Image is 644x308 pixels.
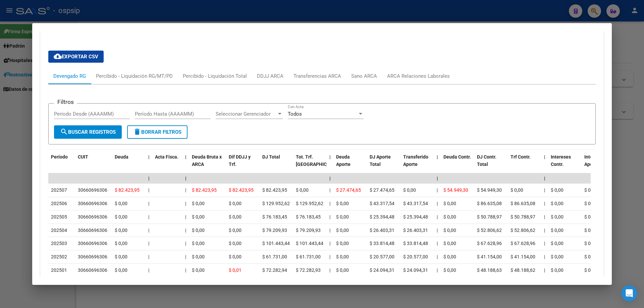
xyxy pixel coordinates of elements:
span: | [185,254,186,259]
span: $ 41.154,00 [477,254,502,259]
span: $ 0,01 [229,267,241,273]
span: | [148,241,149,246]
span: $ 0,00 [229,228,241,233]
span: Todos [288,111,302,117]
span: $ 0,00 [551,201,563,206]
span: $ 24.094,31 [403,267,428,273]
div: 30660696306 [78,213,107,221]
span: CUIT [78,154,88,160]
span: $ 0,00 [403,187,416,193]
span: $ 0,00 [192,228,205,233]
datatable-header-cell: Deuda Contr. [441,150,474,179]
span: $ 0,00 [192,201,205,206]
mat-icon: search [60,128,68,136]
span: | [185,201,186,206]
span: $ 0,00 [584,267,597,273]
span: $ 50.788,97 [477,214,502,220]
span: $ 86.635,08 [477,201,502,206]
div: DDJJ ARCA [257,72,283,80]
div: 30660696306 [78,240,107,247]
span: $ 0,00 [229,201,241,206]
span: Trf Contr. [511,154,531,160]
datatable-header-cell: Intereses Aporte [582,150,615,179]
span: $ 0,00 [584,228,597,233]
div: Open Intercom Messenger [621,285,637,301]
span: $ 0,00 [192,254,205,259]
span: $ 52.806,62 [477,228,502,233]
span: $ 72.282,93 [296,267,321,273]
span: | [437,254,438,259]
datatable-header-cell: | [182,150,189,179]
span: Transferido Aporte [403,154,428,167]
span: 202506 [51,201,67,206]
span: | [185,187,186,193]
span: Dif DDJJ y Trf. [229,154,251,167]
span: | [148,254,149,259]
span: $ 82.423,95 [229,187,254,193]
span: $ 0,00 [115,267,127,273]
span: $ 27.474,65 [370,187,394,193]
span: DJ Total [262,154,280,160]
span: $ 0,00 [584,187,597,193]
span: | [329,176,331,181]
span: Deuda Contr. [443,154,471,160]
div: 30660696306 [78,200,107,207]
span: | [544,267,545,273]
span: 202505 [51,214,67,220]
span: | [148,154,150,160]
span: Intereses Contr. [551,154,571,167]
span: | [544,228,545,233]
span: $ 0,00 [443,201,456,206]
div: 30660696306 [78,227,107,234]
span: 202502 [51,254,67,259]
span: 202504 [51,228,67,233]
datatable-header-cell: Trf Contr. [508,150,541,179]
span: $ 26.403,31 [370,228,394,233]
span: Acta Fisca. [155,154,178,160]
span: $ 79.209,93 [262,228,287,233]
span: $ 0,00 [443,241,456,246]
span: $ 0,00 [115,214,127,220]
span: | [437,176,438,181]
span: | [329,187,330,193]
h3: Filtros [54,98,77,106]
span: | [185,176,186,181]
span: | [544,241,545,246]
span: $ 101.443,44 [296,241,323,246]
datatable-header-cell: Deuda Bruta x ARCA [189,150,226,179]
span: $ 0,00 [551,254,563,259]
div: Transferencias ARCA [293,72,341,80]
span: | [185,214,186,220]
span: | [148,176,150,181]
span: DJ Contr. Total [477,154,496,167]
span: $ 0,00 [584,254,597,259]
span: $ 67.628,96 [477,241,502,246]
span: Deuda Bruta x ARCA [192,154,222,167]
span: | [185,154,186,160]
span: | [544,254,545,259]
div: ARCA Relaciones Laborales [387,72,450,80]
span: $ 20.577,00 [370,254,394,259]
span: $ 0,00 [115,201,127,206]
span: $ 50.788,97 [511,214,535,220]
span: Borrar Filtros [133,129,181,135]
span: | [544,214,545,220]
span: $ 41.154,00 [511,254,535,259]
span: $ 0,00 [584,241,597,246]
div: Devengado RG [53,72,86,80]
span: Buscar Registros [60,129,116,135]
span: $ 0,00 [443,214,456,220]
span: $ 0,00 [443,267,456,273]
span: $ 76.183,45 [296,214,321,220]
span: $ 0,00 [551,187,563,193]
datatable-header-cell: | [146,150,152,179]
span: | [329,154,331,160]
div: 30660696306 [78,266,107,274]
span: $ 54.949,30 [443,187,468,193]
span: DJ Aporte Total [370,154,391,167]
span: $ 0,00 [551,228,563,233]
span: $ 101.443,44 [262,241,290,246]
span: $ 0,00 [229,241,241,246]
span: $ 43.317,54 [370,201,394,206]
span: $ 33.814,48 [403,241,428,246]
